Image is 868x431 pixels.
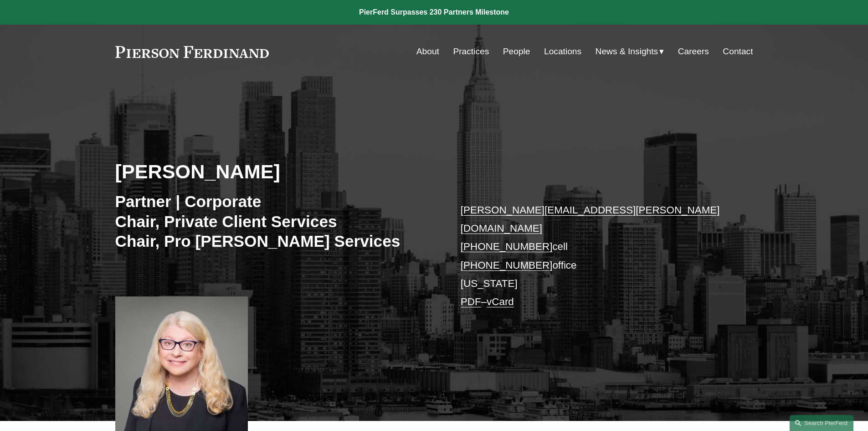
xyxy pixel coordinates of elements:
a: [PHONE_NUMBER] [461,241,553,252]
a: Careers [678,43,709,60]
a: People [503,43,530,60]
a: Search this site [790,415,853,431]
a: folder dropdown [596,43,664,60]
a: PDF [461,296,481,307]
p: cell office [US_STATE] – [461,201,726,312]
a: [PHONE_NUMBER] [461,260,553,271]
h3: Partner | Corporate Chair, Private Client Services Chair, Pro [PERSON_NAME] Services [115,192,434,251]
span: News & Insights [596,44,658,60]
a: Locations [544,43,581,60]
a: Contact [723,43,753,60]
a: Practices [453,43,489,60]
a: [PERSON_NAME][EMAIL_ADDRESS][PERSON_NAME][DOMAIN_NAME] [461,204,720,234]
a: vCard [487,296,514,307]
a: About [416,43,439,60]
h2: [PERSON_NAME] [115,160,434,183]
